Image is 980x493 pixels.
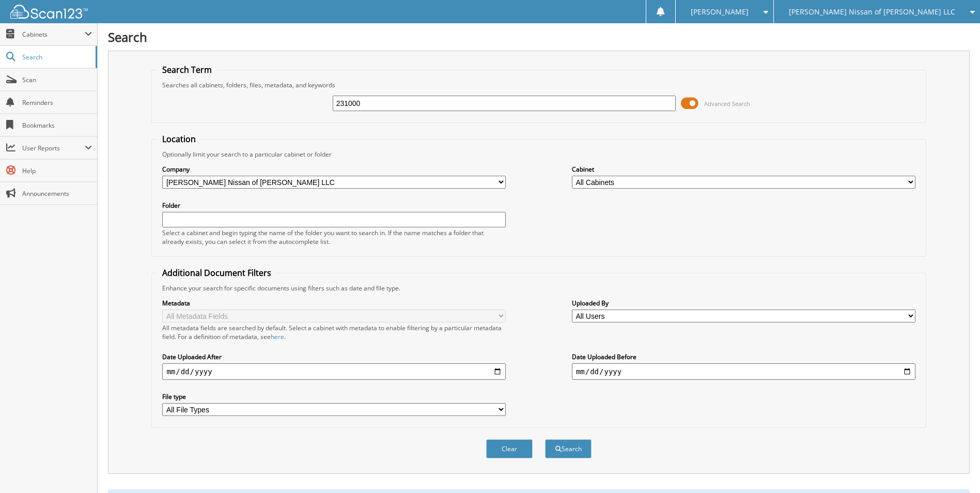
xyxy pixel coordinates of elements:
[162,352,506,361] label: Date Uploaded After
[691,9,749,15] span: [PERSON_NAME]
[10,5,88,19] img: scan123-logo-white.svg
[162,299,506,307] label: Metadata
[157,81,920,89] div: Searches all cabinets, folders, files, metadata, and keywords
[22,75,92,84] span: Scan
[22,53,90,61] span: Search
[22,121,92,130] span: Bookmarks
[271,332,284,341] a: here
[162,363,506,380] input: start
[108,28,970,45] h1: Search
[572,165,915,174] label: Cabinet
[157,267,276,279] legend: Additional Document Filters
[22,144,85,152] span: User Reports
[157,133,201,145] legend: Location
[22,166,92,175] span: Help
[486,439,533,458] button: Clear
[162,323,506,341] div: All metadata fields are searched by default. Select a cabinet with metadata to enable filtering b...
[572,352,915,361] label: Date Uploaded Before
[157,64,217,75] legend: Search Term
[157,284,920,292] div: Enhance your search for specific documents using filters such as date and file type.
[572,363,915,380] input: end
[162,228,506,246] div: Select a cabinet and begin typing the name of the folder you want to search in. If the name match...
[22,30,85,39] span: Cabinets
[704,100,750,107] span: Advanced Search
[572,299,915,307] label: Uploaded By
[157,150,920,159] div: Optionally limit your search to a particular cabinet or folder
[789,9,955,15] span: [PERSON_NAME] Nissan of [PERSON_NAME] LLC
[162,201,506,210] label: Folder
[545,439,592,458] button: Search
[22,98,92,107] span: Reminders
[162,165,506,174] label: Company
[162,392,506,401] label: File type
[22,189,92,198] span: Announcements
